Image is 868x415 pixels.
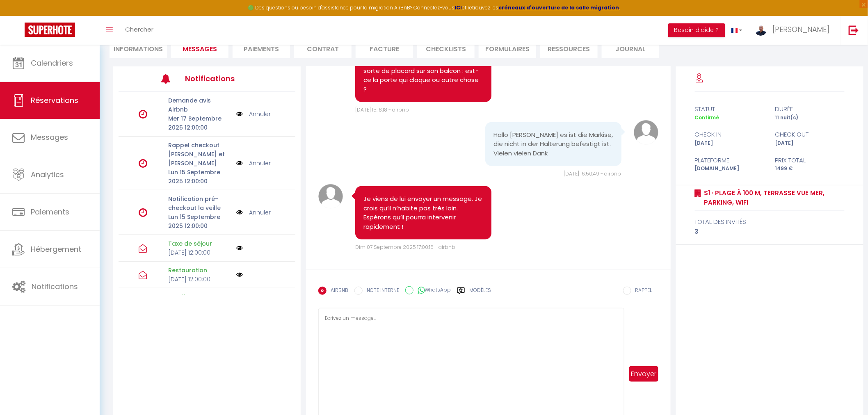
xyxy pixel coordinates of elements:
[749,16,840,45] a: ... [PERSON_NAME]
[695,217,845,227] div: total des invités
[168,248,231,257] p: [DATE] 12:00:00
[493,130,613,158] pre: Hallo [PERSON_NAME] es ist die Markise, die nicht in der Halterung befestigt ist. Vielen vielen Dank
[695,227,845,237] div: 3
[168,292,231,301] p: Ventilateurs
[689,155,770,165] div: Plateforme
[32,281,78,292] span: Notifications
[770,155,850,165] div: Prix total
[31,95,78,105] span: Réservations
[455,4,462,11] a: ICI
[294,38,352,58] li: Contrat
[413,286,451,295] label: WhatsApp
[602,38,659,58] li: Journal
[755,23,767,36] img: ...
[236,271,243,278] img: NO IMAGE
[849,25,859,35] img: logout
[417,38,475,58] li: CHECKLISTS
[770,139,850,147] div: [DATE]
[249,208,271,217] a: Annuler
[540,38,598,58] li: Ressources
[363,48,483,94] pre: Pouvez-vous m’indiquer ce qui claque exactement ? De mémoire il y a une sorte de placard sur son ...
[31,58,73,68] span: Calendriers
[770,130,850,139] div: check out
[31,244,81,254] span: Hébergement
[355,106,409,113] span: [DATE] 15:18:18 - airbnb
[183,44,217,54] span: Messages
[168,96,231,114] p: Demande avis Airbnb
[168,275,231,284] p: [DATE] 12:00:00
[689,104,770,114] div: statut
[363,287,399,296] label: NOTE INTERNE
[168,141,231,168] p: Rappel checkout [PERSON_NAME] et [PERSON_NAME]
[770,114,850,122] div: 11 nuit(s)
[355,244,455,251] span: Dim 07 Septembre 2025 17:00:16 - airbnb
[701,188,845,207] a: S1 · Plage à 100 m, terrasse vue mer, parking, wifi
[168,194,231,212] p: Notification pré-checkout la veille
[564,170,621,177] span: [DATE] 16:50:49 - airbnb
[168,212,231,230] p: Lun 15 Septembre 2025 12:00:00
[249,159,271,168] a: Annuler
[119,16,160,45] a: Chercher
[7,3,31,28] button: Ouvrir le widget de chat LiveChat
[233,38,290,58] li: Paiements
[31,132,68,142] span: Messages
[689,139,770,147] div: [DATE]
[249,109,271,119] a: Annuler
[356,38,413,58] li: Facture
[236,109,243,119] img: NO IMAGE
[631,287,652,296] label: RAPPEL
[236,159,243,168] img: NO IMAGE
[772,24,830,34] span: [PERSON_NAME]
[110,38,167,58] li: Informations
[31,169,64,180] span: Analytics
[168,114,231,132] p: Mer 17 Septembre 2025 12:00:00
[236,245,243,251] img: NO IMAGE
[236,208,243,217] img: NO IMAGE
[327,287,348,296] label: AIRBNB
[168,266,231,275] p: Restauration
[168,168,231,186] p: Lun 15 Septembre 2025 12:00:00
[689,165,770,173] div: [DOMAIN_NAME]
[499,4,619,11] a: créneaux d'ouverture de la salle migration
[695,114,720,121] span: Confirmé
[629,366,658,382] button: Envoyer
[125,25,153,34] span: Chercher
[31,207,69,217] span: Paiements
[168,239,231,248] p: Taxe de séjour
[634,120,658,145] img: avatar.png
[770,165,850,173] div: 1499 €
[668,23,725,37] button: Besoin d'aide ?
[469,287,491,301] label: Modèles
[25,23,75,37] img: Super Booking
[363,194,483,231] pre: Je viens de lui envoyer un message. Je crois qu’il n’habite pas très loin. Espérons qu’il pourra ...
[479,38,536,58] li: FORMULAIRES
[318,184,343,209] img: avatar.png
[770,104,850,114] div: durée
[689,130,770,139] div: check in
[185,69,259,88] h3: Notifications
